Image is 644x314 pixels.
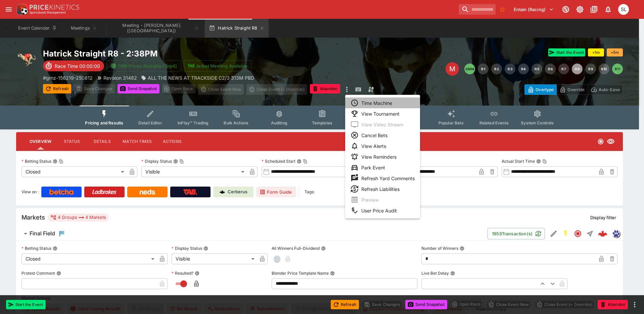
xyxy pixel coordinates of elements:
[345,151,420,162] li: View Reminders
[345,97,420,108] li: Time Machine
[345,205,420,216] li: User Price Audit
[345,141,420,151] li: View Alerts
[345,108,420,119] li: View Tournament
[345,130,420,141] li: Cancel Bets
[345,162,420,173] li: Park Event
[345,173,420,184] li: Refresh Yard Comments
[345,184,420,194] li: Refresh Liabilities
